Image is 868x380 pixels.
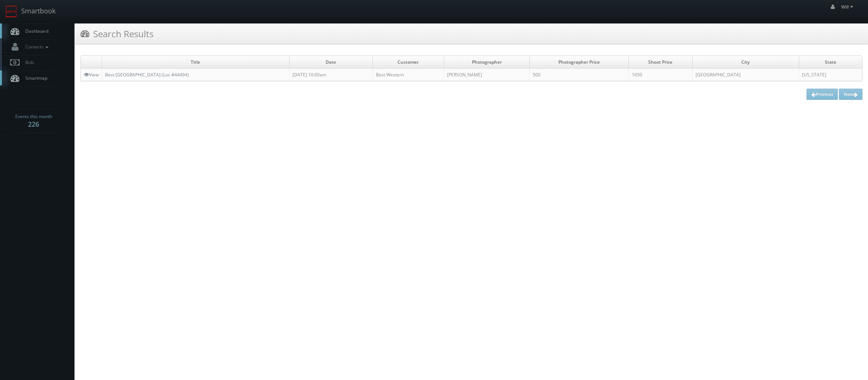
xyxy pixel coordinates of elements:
[444,69,530,81] td: [PERSON_NAME]
[6,6,18,18] img: smartbook-logo.png
[22,44,50,50] span: Contacts
[102,56,289,69] td: Title
[105,72,189,78] a: Best [GEOGRAPHIC_DATA] (Loc #44494)
[629,69,692,81] td: 1650
[80,27,153,40] h3: Search Results
[22,28,48,34] span: Dashboard
[22,75,47,81] span: Smartmap
[841,4,855,10] span: Will
[373,69,444,81] td: Best Western
[692,56,799,69] td: City
[84,72,99,78] a: View
[799,56,862,69] td: State
[530,69,629,81] td: 500
[530,56,629,69] td: Photographer Price
[289,69,373,81] td: [DATE] 10:00am
[692,69,799,81] td: [GEOGRAPHIC_DATA]
[28,120,39,129] strong: 226
[444,56,530,69] td: Photographer
[289,56,373,69] td: Date
[373,56,444,69] td: Customer
[629,56,692,69] td: Shoot Price
[15,113,52,120] span: Events this month
[799,69,862,81] td: [US_STATE]
[22,59,34,66] span: Bids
